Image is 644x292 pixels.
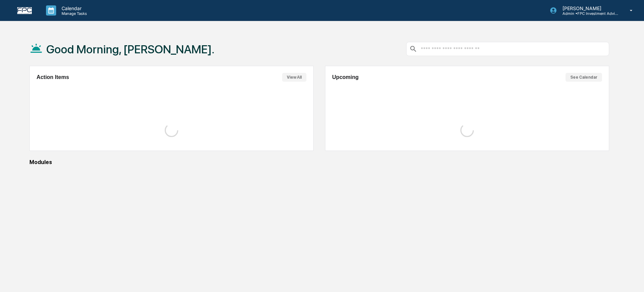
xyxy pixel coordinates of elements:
[282,73,306,82] button: View All
[37,74,69,80] h2: Action Items
[566,73,602,82] button: See Calendar
[16,6,32,15] img: logo
[557,11,620,16] p: Admin • FPC Investment Advisory
[56,5,90,11] p: Calendar
[46,43,214,56] h1: Good Morning, [PERSON_NAME].
[332,74,359,80] h2: Upcoming
[56,11,90,16] p: Manage Tasks
[557,5,620,11] p: [PERSON_NAME]
[29,159,609,165] div: Modules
